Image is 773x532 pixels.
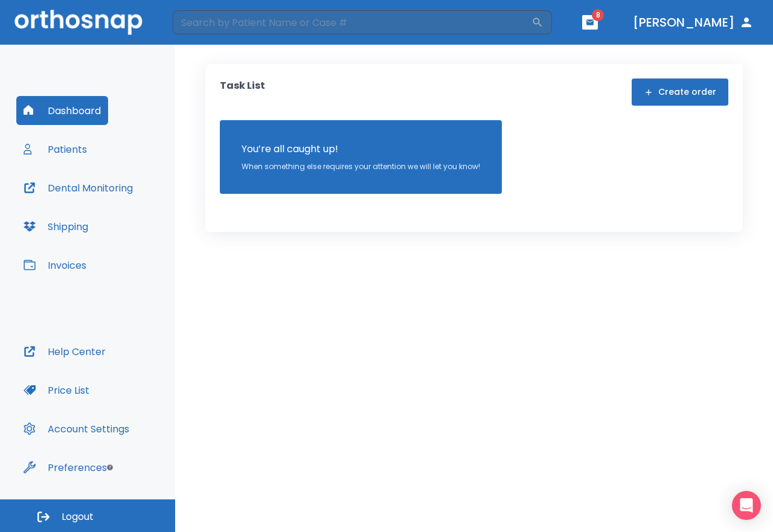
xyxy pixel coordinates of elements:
[16,414,136,443] button: Account Settings
[16,251,94,280] button: Invoices
[173,10,531,34] input: Search by Patient Name or Case #
[592,9,604,21] span: 8
[14,10,143,34] img: Orthosnap
[732,491,761,520] div: Open Intercom Messenger
[628,11,759,33] button: [PERSON_NAME]
[16,337,113,366] button: Help Center
[16,376,97,405] button: Price List
[16,96,108,125] button: Dashboard
[16,135,94,164] button: Patients
[632,79,728,106] button: Create order
[220,79,265,106] p: Task List
[16,173,140,202] button: Dental Monitoring
[16,453,114,482] button: Preferences
[62,510,94,524] span: Logout
[242,142,480,156] p: You’re all caught up!
[16,212,95,241] button: Shipping
[104,462,115,473] div: Tooltip anchor
[242,161,480,172] p: When something else requires your attention we will let you know!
